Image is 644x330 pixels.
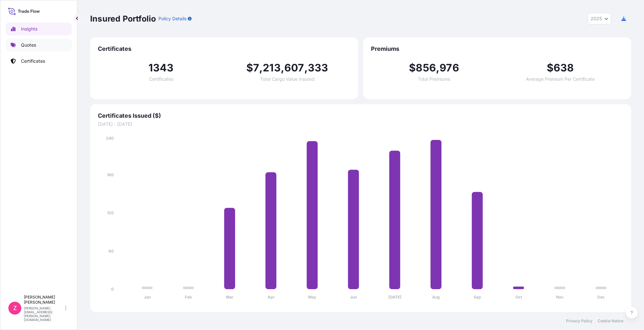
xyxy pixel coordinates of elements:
[24,306,64,322] p: [PERSON_NAME][EMAIL_ADDRESS][PERSON_NAME][DOMAIN_NAME]
[418,77,450,81] span: Total Premiums
[588,13,611,24] button: Year Selector
[107,210,114,215] tspan: 120
[598,318,623,324] a: Cookie Notice
[148,63,174,73] span: 1343
[304,63,308,73] span: ,
[591,15,602,22] span: 2025
[432,295,440,299] tspan: Aug
[98,121,623,127] span: [DATE] - [DATE]
[259,63,263,73] span: ,
[554,63,574,73] span: 638
[597,295,605,299] tspan: Dec
[90,14,156,24] p: Insured Portfolio
[185,295,192,299] tspan: Feb
[371,45,623,53] span: Premiums
[516,295,522,299] tspan: Oct
[308,63,328,73] span: 333
[566,318,592,324] a: Privacy Policy
[263,63,281,73] span: 213
[106,136,114,141] tspan: 240
[21,58,45,64] p: Certificates
[268,295,275,299] tspan: Apr
[556,295,564,299] tspan: Nov
[158,15,186,22] p: Policy Details
[5,39,72,51] a: Quotes
[5,23,72,35] a: Insights
[109,249,114,253] tspan: 60
[13,305,17,311] span: Z
[474,295,481,299] tspan: Sep
[281,63,284,73] span: ,
[284,63,304,73] span: 607
[111,287,114,291] tspan: 0
[409,63,416,73] span: $
[253,63,259,73] span: 7
[526,77,595,81] span: Average Premium Per Certificate
[149,77,173,81] span: Certificates
[21,26,37,32] p: Insights
[436,63,440,73] span: ,
[246,63,253,73] span: $
[388,295,402,299] tspan: [DATE]
[98,45,350,53] span: Certificates
[107,172,114,177] tspan: 180
[21,42,36,48] p: Quotes
[5,55,72,68] a: Certificates
[226,295,233,299] tspan: Mar
[98,112,623,120] span: Certificates Issued ($)
[144,295,151,299] tspan: Jan
[308,295,317,299] tspan: May
[24,295,64,305] p: [PERSON_NAME] [PERSON_NAME]
[350,295,357,299] tspan: Jun
[260,77,315,81] span: Total Cargo Value Insured
[440,63,459,73] span: 976
[416,63,436,73] span: 856
[547,63,554,73] span: $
